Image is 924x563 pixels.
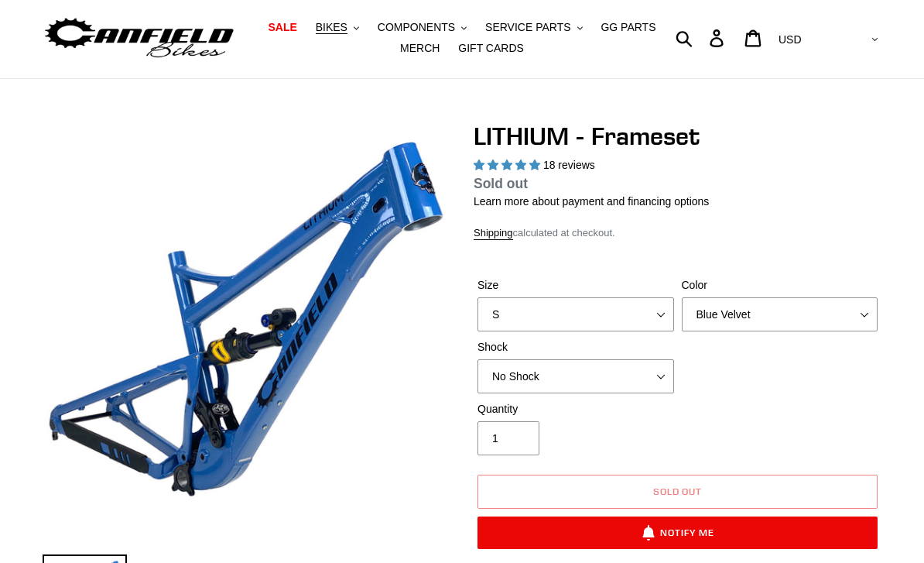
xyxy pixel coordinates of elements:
button: BIKES [308,17,367,38]
span: 18 reviews [543,159,595,171]
span: GG PARTS [601,21,655,34]
div: calculated at checkout. [474,225,881,241]
span: SALE [268,21,296,34]
span: GIFT CARDS [458,42,524,55]
a: GG PARTS [593,17,663,38]
a: Shipping [474,227,513,240]
label: Size [477,277,674,294]
a: GIFT CARDS [450,38,532,59]
span: BIKES [316,21,347,34]
button: Sold out [477,475,878,509]
label: Color [682,277,878,294]
span: COMPONENTS [378,21,455,34]
span: Sold out [474,176,528,191]
button: Notify Me [477,517,878,549]
button: SERVICE PARTS [477,17,590,38]
a: MERCH [392,38,447,59]
label: Quantity [477,401,674,417]
span: Sold out [653,486,703,497]
img: Canfield Bikes [43,14,236,63]
span: SERVICE PARTS [485,21,570,34]
a: Learn more about payment and financing options [474,195,709,208]
span: 5.00 stars [474,159,543,171]
label: Shock [477,339,674,355]
a: SALE [260,17,304,38]
h1: LITHIUM - Frameset [474,122,881,151]
span: MERCH [400,42,440,55]
button: COMPONENTS [370,17,474,38]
